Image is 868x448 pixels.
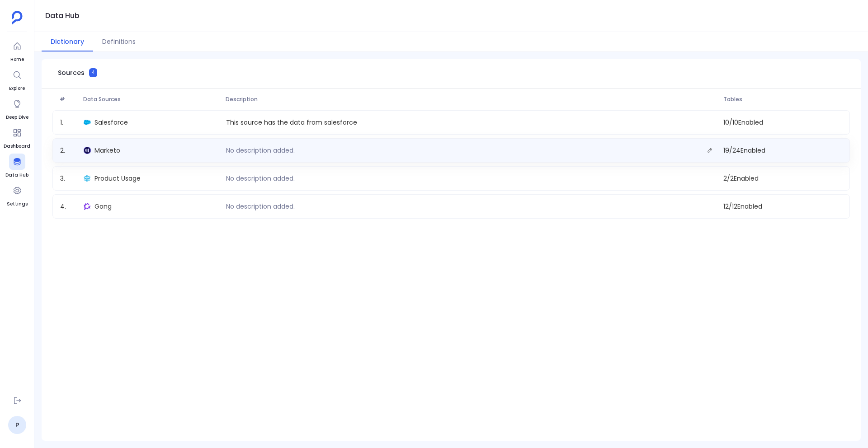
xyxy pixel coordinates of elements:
[222,118,361,127] p: This source has the data from salesforce
[720,202,846,211] span: 12 / 12 Enabled
[45,9,80,22] h1: Data Hub
[4,143,30,150] span: Dashboard
[222,202,298,211] p: No description added.
[94,118,128,127] span: Salesforce
[720,118,846,127] span: 10 / 10 Enabled
[7,182,28,208] a: Settings
[57,202,80,211] span: 4 .
[58,68,85,77] span: Sources
[222,174,298,183] p: No description added.
[93,32,145,51] button: Definitions
[42,32,93,51] button: Dictionary
[56,96,80,103] span: #
[7,201,28,208] span: Settings
[80,96,222,103] span: Data Sources
[4,125,30,150] a: Dashboard
[94,146,120,155] span: Marketo
[57,144,80,157] span: 2 .
[720,144,846,157] span: 19 / 24 Enabled
[5,154,28,179] a: Data Hub
[94,174,141,183] span: Product Usage
[12,11,23,24] img: petavue logo
[6,96,28,121] a: Deep Dive
[720,174,846,183] span: 2 / 2 Enabled
[89,68,97,77] span: 4
[9,67,25,92] a: Explore
[222,96,720,103] span: Description
[6,114,28,121] span: Deep Dive
[720,96,846,103] span: Tables
[94,202,112,211] span: Gong
[9,38,25,63] a: Home
[703,144,716,157] button: Edit description.
[222,146,298,155] p: No description added.
[5,172,28,179] span: Data Hub
[57,174,80,183] span: 3 .
[9,85,25,92] span: Explore
[9,56,25,63] span: Home
[57,118,80,127] span: 1 .
[8,416,26,434] a: P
